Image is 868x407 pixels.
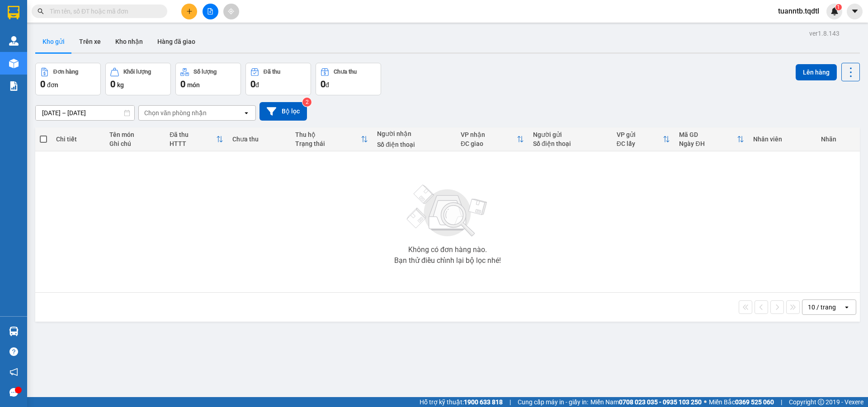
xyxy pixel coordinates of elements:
[709,397,774,407] span: Miền Bắc
[123,69,151,75] div: Khối lượng
[180,79,185,89] span: 0
[53,69,78,75] div: Đơn hàng
[223,4,239,19] button: aim
[291,127,373,151] th: Toggle SortBy
[325,81,329,89] span: đ
[150,31,203,52] button: Hàng đã giao
[109,140,160,147] div: Ghi chú
[295,131,361,138] div: Thu hộ
[835,4,842,10] sup: 1
[830,7,839,15] img: icon-new-feature
[461,131,517,138] div: VP nhận
[456,127,528,151] th: Toggle SortBy
[8,6,19,19] img: logo-vxr
[808,303,836,312] div: 10 / trang
[295,140,361,147] div: Trạng thái
[9,388,18,397] span: message
[402,179,493,243] img: svg+xml;base64,PHN2ZyBjbGFzcz0ibGlzdC1wbHVnX19zdmciIHhtbG5zPSJodHRwOi8vd3d3LnczLm9yZy8yMDAwL3N2Zy...
[47,81,58,89] span: đơn
[170,140,216,147] div: HTTT
[203,4,218,19] button: file-add
[394,257,501,264] div: Bạn thử điều chỉnh lại bộ lọc nhé!
[186,8,193,14] span: plus
[781,397,782,407] span: |
[187,81,200,89] span: món
[612,127,675,151] th: Toggle SortBy
[735,398,774,406] strong: 0369 525 060
[110,79,115,89] span: 0
[509,397,511,407] span: |
[108,31,150,52] button: Kho nhận
[193,69,217,75] div: Số lượng
[377,141,452,148] div: Số điện thoại
[533,140,608,147] div: Số điện thoại
[617,140,663,147] div: ĐC lấy
[232,136,286,143] div: Chưa thu
[809,28,840,38] div: ver 1.8.143
[264,69,280,75] div: Đã thu
[464,398,503,406] strong: 1900 633 818
[38,8,44,14] span: search
[207,8,213,14] span: file-add
[105,63,171,95] button: Khối lượng0kg
[228,8,234,14] span: aim
[36,106,134,120] input: Select a date range.
[316,63,381,95] button: Chưa thu0đ
[843,304,850,311] svg: open
[35,31,72,52] button: Kho gửi
[9,36,19,46] img: warehouse-icon
[245,63,311,95] button: Đã thu0đ
[675,127,749,151] th: Toggle SortBy
[377,130,452,137] div: Người nhận
[818,399,824,405] span: copyright
[9,327,19,336] img: warehouse-icon
[408,246,487,253] div: Không có đơn hàng nào.
[170,131,216,138] div: Đã thu
[518,397,588,407] span: Cung cấp máy in - giấy in:
[461,140,517,147] div: ĐC giao
[533,131,608,138] div: Người gửi
[302,98,311,107] sup: 2
[619,398,702,406] strong: 0708 023 035 - 0935 103 250
[590,397,702,407] span: Miền Nam
[821,136,855,143] div: Nhãn
[679,140,737,147] div: Ngày ĐH
[175,63,241,95] button: Số lượng0món
[334,69,357,75] div: Chưa thu
[109,131,160,138] div: Tên món
[250,79,255,89] span: 0
[35,63,101,95] button: Đơn hàng0đơn
[50,6,156,16] input: Tìm tên, số ĐT hoặc mã đơn
[679,131,737,138] div: Mã GD
[165,127,228,151] th: Toggle SortBy
[9,59,19,68] img: warehouse-icon
[837,4,840,10] span: 1
[144,108,207,117] div: Chọn văn phòng nhận
[243,109,250,117] svg: open
[321,79,325,89] span: 0
[617,131,663,138] div: VP gửi
[753,136,811,143] div: Nhân viên
[704,400,707,404] span: ⚪️
[259,102,307,121] button: Bộ lọc
[40,79,45,89] span: 0
[72,31,108,52] button: Trên xe
[420,397,503,407] span: Hỗ trợ kỹ thuật:
[9,81,19,91] img: solution-icon
[117,81,124,89] span: kg
[796,64,837,80] button: Lên hàng
[9,368,18,376] span: notification
[181,4,197,19] button: plus
[56,136,100,143] div: Chi tiết
[9,347,18,356] span: question-circle
[255,81,259,89] span: đ
[851,7,859,15] span: caret-down
[771,5,826,17] span: tuanntb.tqdtl
[847,4,863,19] button: caret-down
